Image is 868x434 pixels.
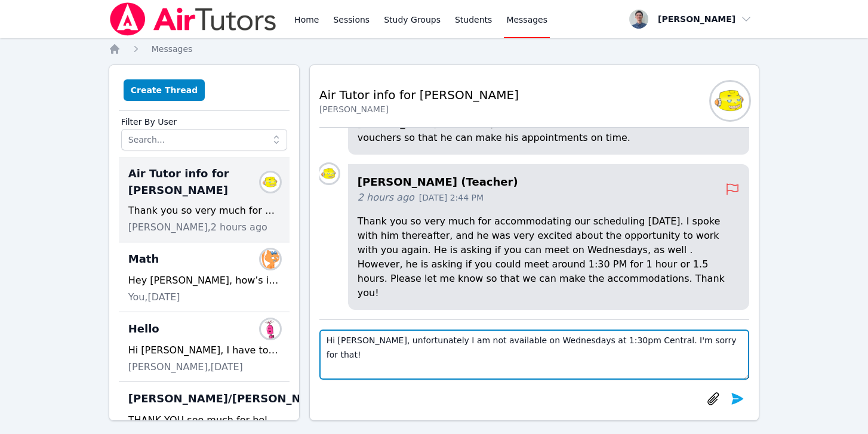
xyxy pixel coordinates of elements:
img: Marisela Gonzalez [319,164,338,183]
span: [PERSON_NAME], [DATE] [128,360,243,374]
img: Adam Rios [261,250,280,269]
span: Math [128,251,159,267]
span: [PERSON_NAME], 2 hours ago [128,220,267,235]
span: Messages [152,44,193,54]
span: [DATE] 2:44 PM [419,192,484,204]
div: Air Tutor info for [PERSON_NAME]Marisela GonzalezThank you so very much for accommodating our sch... [119,158,290,242]
input: Search... [121,129,287,150]
img: Marisela Gonzalez [711,82,749,120]
div: [PERSON_NAME] [319,103,519,115]
button: Create Thread [124,79,205,101]
span: Messages [506,14,547,26]
textarea: Hi [PERSON_NAME], unfortunately I am not available on Wednesdays at 1:30pm Central. I'm sorry for... [319,330,750,380]
span: Hello [128,321,159,337]
span: 2 hours ago [358,190,414,205]
a: Messages [152,43,193,55]
span: You, [DATE] [128,290,180,304]
label: Filter By User [121,111,287,129]
div: Hi [PERSON_NAME], I have to say that this school district drives me insane. Last week they told u... [128,343,280,358]
div: THANK YOU soo much for helping us this year. I absolutely loved how mathematically precise you ar... [128,413,280,427]
img: Marisela Gonzalez [261,173,280,192]
div: HelloAmy HerndonHi [PERSON_NAME], I have to say that this school district drives me insane. Last ... [119,312,290,382]
div: MathAdam RiosHey [PERSON_NAME], how’s it going? :) Do you still need any help completing your col... [119,242,290,312]
span: Air Tutor info for [PERSON_NAME] [128,165,266,199]
img: Air Tutors [109,2,278,36]
h4: [PERSON_NAME] (Teacher) [358,174,726,190]
h2: Air Tutor info for [PERSON_NAME] [319,87,519,103]
img: Amy Herndon [261,319,280,338]
nav: Breadcrumb [109,43,760,55]
div: Hey [PERSON_NAME], how’s it going? :) Do you still need any help completing your college bridge c... [128,273,280,288]
p: Thank you so very much for accommodating our scheduling [DATE]. I spoke with him thereafter, and ... [358,214,740,300]
span: [PERSON_NAME]/[PERSON_NAME] [128,390,332,407]
div: Thank you so very much for accommodating our scheduling [DATE]. I spoke with him thereafter, and ... [128,204,280,218]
